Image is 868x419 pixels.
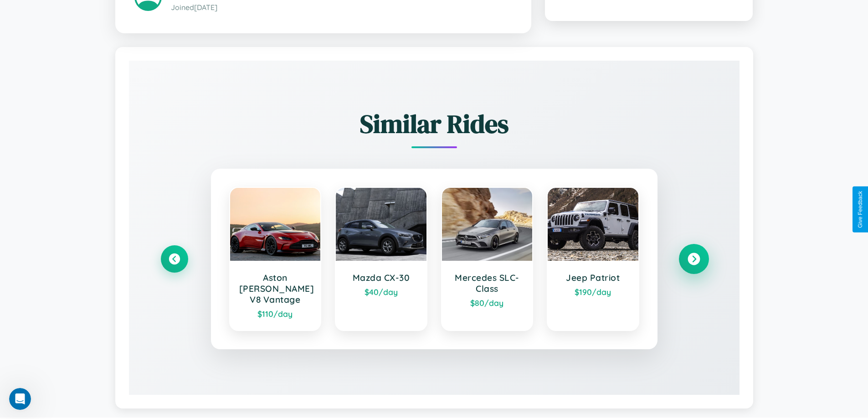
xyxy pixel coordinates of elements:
iframe: Intercom live chat [9,388,31,410]
a: Mercedes SLC-Class$80/day [441,187,534,331]
p: Joined [DATE] [171,1,512,14]
h3: Jeep Patriot [557,272,629,283]
h3: Mazda CX-30 [345,272,417,283]
div: $ 110 /day [239,309,312,319]
a: Jeep Patriot$190/day [547,187,639,331]
div: $ 80 /day [451,298,524,308]
div: $ 190 /day [557,287,629,297]
h2: Similar Rides [161,106,708,141]
h3: Aston [PERSON_NAME] V8 Vantage [239,272,312,305]
div: $ 40 /day [345,287,417,297]
a: Aston [PERSON_NAME] V8 Vantage$110/day [229,187,322,331]
div: Give Feedback [857,191,863,228]
a: Mazda CX-30$40/day [335,187,427,331]
h3: Mercedes SLC-Class [451,272,524,294]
